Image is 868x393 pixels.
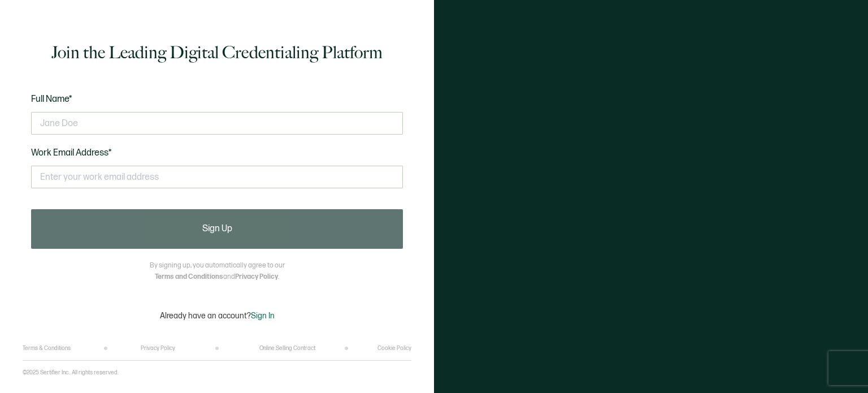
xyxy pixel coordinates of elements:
h1: Join the Leading Digital Credentialing Platform [51,41,383,64]
span: Full Name* [31,94,72,105]
p: Already have an account? [160,311,275,321]
input: Jane Doe [31,112,403,135]
a: Cookie Policy [377,345,411,352]
span: Sign Up [202,224,232,234]
p: By signing up, you automatically agree to our and . [150,260,285,283]
span: Work Email Address* [31,148,112,158]
input: Enter your work email address [31,166,403,188]
a: Online Selling Contract [259,345,315,352]
a: Privacy Policy [235,273,278,281]
p: ©2025 Sertifier Inc.. All rights reserved. [23,369,119,376]
span: Sign In [251,311,275,321]
button: Sign Up [31,209,403,249]
a: Privacy Policy [141,345,175,352]
a: Terms and Conditions [155,273,223,281]
a: Terms & Conditions [23,345,71,352]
